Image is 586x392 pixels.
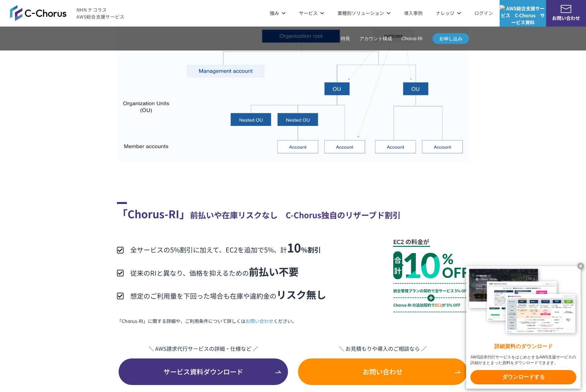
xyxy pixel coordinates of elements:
[117,264,326,279] li: 従来のRIと異なり、価格を抑えるための
[117,21,469,162] img: 統合管理プラン_構成図
[117,318,469,325] p: 「Chorus-RI」に関する詳細や、ご利用条件について詳しくは ください。
[296,344,469,352] em: ＼ お見積もりや導入のご相談なら ／
[470,370,576,384] x-t: ダウンロードする
[470,354,576,366] x-t: AWS請求代行サービスをはじめとするAWS支援サービスの詳細がまとまった資料をダウンロードできます。
[338,10,391,17] p: 業種別ソリューション
[341,35,350,42] a: 特長
[249,264,299,279] span: 前払い不要
[298,367,467,377] span: お問い合わせ
[546,15,586,22] span: お問い合わせ
[298,358,467,385] a: お問い合わせ
[470,343,576,350] x-t: 詳細資料のダウンロード
[10,5,125,21] a: AWS総合支援サービス C-ChorusNHN テコラスAWS総合支援サービス
[433,35,469,42] span: お申し込み
[474,10,493,17] a: ログイン
[117,344,290,352] em: ＼ AWS請求代行サービスの詳細・仕様など ／
[117,238,326,256] li: 全サービスの5%割引に加えて、EC2を追加で5%、計
[299,10,324,17] p: サービス
[190,209,401,221] span: 前払いや在庫リスクなし C-Chorus独自のリザーブド割引
[404,10,423,17] a: 導入事例
[245,318,273,325] a: お問い合わせ
[119,367,288,377] span: サービス資料ダウンロード
[287,239,301,256] span: 10
[119,358,288,385] a: サービス資料ダウンロード
[10,5,66,21] img: AWS総合支援サービス C-Chorus
[433,33,469,44] a: お申し込み
[359,35,392,42] a: アカウント構成
[561,5,571,13] img: お問い合わせ
[117,202,469,222] h2: 「Chorus-RI」
[301,245,321,254] span: ％割引
[270,10,286,17] p: 強み
[393,238,469,312] img: 全サービスの5%割引に加えて、EC2を追加で5%、計10％割引
[436,10,461,17] p: ナレッジ
[76,6,125,20] span: NHN テコラス AWS総合支援サービス
[117,287,326,302] li: 想定のご利用量を下回った場合も在庫や違約金の
[466,266,581,389] a: 詳細資料のダウンロード AWS請求代行サービスをはじめとするAWS支援サービスの詳細がまとまった資料をダウンロードできます。 ダウンロードする
[500,5,546,26] img: AWS総合支援サービス C-Chorus サービス資料
[401,35,423,42] a: Chorus-RI
[276,287,326,302] span: リスク無し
